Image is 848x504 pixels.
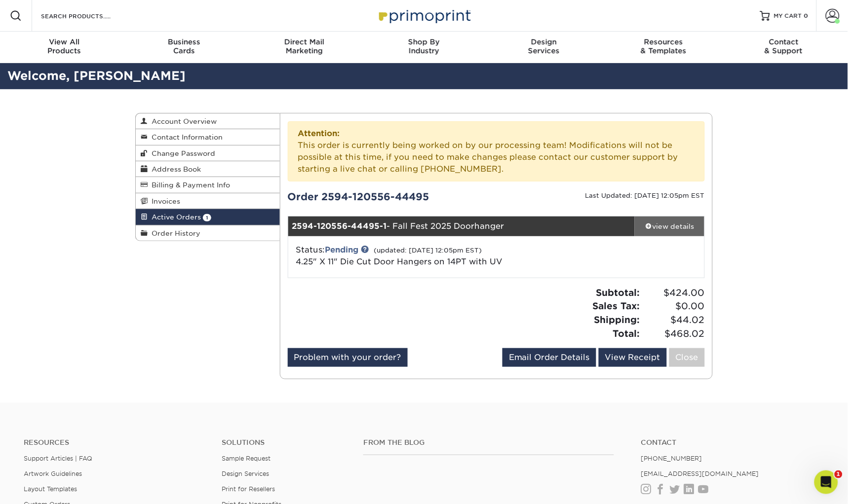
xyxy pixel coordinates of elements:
[222,485,275,493] a: Print for Resellers
[288,348,408,367] a: Problem with your order?
[136,193,280,209] a: Invoices
[244,32,364,63] a: Direct MailMarketing
[136,225,280,241] a: Order History
[484,32,604,63] a: DesignServices
[643,299,705,313] span: $0.00
[148,149,215,157] span: Change Password
[325,245,359,254] a: Pending
[124,37,244,55] div: Cards
[774,12,802,20] span: MY CART
[641,438,824,447] a: Contact
[148,133,223,141] span: Contact Information
[643,286,705,300] span: $424.00
[4,37,124,46] span: View All
[148,181,230,189] span: Billing & Payment Info
[136,113,280,129] a: Account Overview
[643,327,705,341] span: $468.02
[364,37,484,46] span: Shop By
[613,328,640,339] strong: Total:
[124,32,244,63] a: BusinessCards
[724,37,844,46] span: Contact
[40,10,136,22] input: SEARCH PRODUCTS.....
[292,221,387,231] strong: 2594-120556-44495-1
[288,121,705,181] div: This order is currently being worked on by our processing team! Modifications will not be possibl...
[244,37,364,46] span: Direct Mail
[24,455,92,462] a: Support Articles | FAQ
[24,470,82,477] a: Artwork Guidelines
[280,189,497,204] div: Order 2594-120556-44495
[374,247,482,254] small: (updated: [DATE] 12:05pm EST)
[364,32,484,63] a: Shop ByIndustry
[724,32,844,63] a: Contact& Support
[635,221,704,231] div: view details
[222,438,349,447] h4: Solutions
[604,37,724,55] div: & Templates
[363,438,614,447] h4: From the Blog
[24,438,207,447] h4: Resources
[814,470,838,494] iframe: Intercom live chat
[364,37,484,55] div: Industry
[724,37,844,55] div: & Support
[484,37,604,46] span: Design
[635,216,704,236] a: view details
[136,129,280,145] a: Contact Information
[289,244,566,268] div: Status:
[148,197,180,205] span: Invoices
[4,37,124,55] div: Products
[148,117,217,125] span: Account Overview
[669,348,705,367] a: Close
[148,229,200,237] span: Order History
[288,216,635,236] div: - Fall Fest 2025 Doorhanger
[148,165,201,173] span: Address Book
[585,192,705,199] small: Last Updated: [DATE] 12:05pm EST
[136,145,280,161] a: Change Password
[2,474,84,501] iframe: Google Customer Reviews
[596,287,640,298] strong: Subtotal:
[136,177,280,193] a: Billing & Payment Info
[124,37,244,46] span: Business
[136,209,280,225] a: Active Orders 1
[4,32,124,63] a: View AllProducts
[222,470,270,477] a: Design Services
[203,214,211,221] span: 1
[502,348,596,367] a: Email Order Details
[835,470,843,478] span: 1
[643,313,705,327] span: $44.02
[604,37,724,46] span: Resources
[641,470,759,477] a: [EMAIL_ADDRESS][DOMAIN_NAME]
[136,161,280,177] a: Address Book
[296,257,503,266] a: 4.25" X 11" Die Cut Door Hangers on 14PT with UV
[641,455,702,462] a: [PHONE_NUMBER]
[599,348,667,367] a: View Receipt
[148,213,201,221] span: Active Orders
[298,129,340,138] strong: Attention:
[375,5,473,26] img: Primoprint
[804,12,809,19] span: 0
[244,37,364,55] div: Marketing
[594,314,640,325] strong: Shipping:
[593,300,640,311] strong: Sales Tax:
[484,37,604,55] div: Services
[604,32,724,63] a: Resources& Templates
[222,455,271,462] a: Sample Request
